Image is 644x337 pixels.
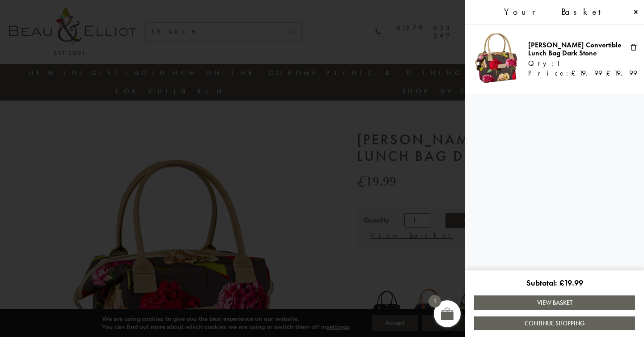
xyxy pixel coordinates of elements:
span: Subtotal [526,278,559,288]
a: Continue Shopping [474,316,635,330]
div: Price: [528,69,624,77]
span: 1 [428,295,441,308]
a: View Basket [474,295,635,309]
bdi: 19.99 [606,68,637,78]
div: Qty: [528,59,624,69]
bdi: 19.99 [571,68,602,78]
span: £ [606,68,614,78]
span: Your Basket [504,7,609,17]
img: Sarah Kelleher Lunch Bag Dark Stone [472,34,521,83]
span: 1 [556,59,560,67]
span: £ [559,278,564,288]
span: £ [571,68,579,78]
a: [PERSON_NAME] Convertible Lunch Bag Dark Stone [528,40,621,58]
bdi: 19.99 [559,278,583,288]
